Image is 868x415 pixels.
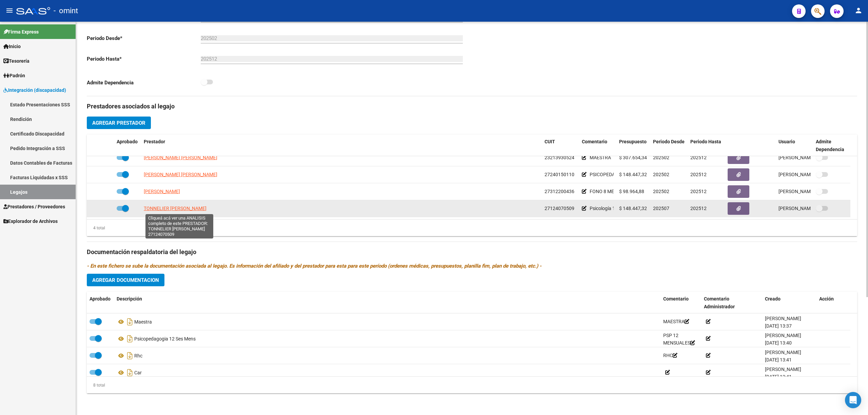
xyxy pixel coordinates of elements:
span: 23213930524 [545,155,574,160]
span: 202512 [690,172,707,177]
span: [PERSON_NAME] [765,367,801,372]
span: [PERSON_NAME] [765,316,801,321]
span: Tesorería [3,57,29,65]
div: Psicopedagogia 12 Ses Mens [117,333,658,344]
span: FONO 8 MES [590,189,617,194]
span: $ 98.964,88 [619,189,644,194]
div: Car [117,367,658,378]
span: PSP 12 MENSUALES [663,333,695,346]
datatable-header-cell: Acción [816,292,850,314]
span: Comentario [582,139,607,144]
span: 202502 [653,189,669,194]
span: 27312200436 [545,189,574,194]
span: Integración (discapacidad) [3,86,66,94]
datatable-header-cell: Descripción [114,292,660,314]
div: 8 total [87,381,105,389]
span: [DATE] 13:41 [765,357,792,362]
datatable-header-cell: Periodo Hasta [688,134,725,157]
i: Descargar documento [125,367,134,378]
h3: Prestadores asociados al legajo [87,102,857,111]
datatable-header-cell: Comentario [660,292,701,314]
datatable-header-cell: Usuario [776,134,813,157]
datatable-header-cell: CUIT [542,134,579,157]
div: Rhc [117,350,658,361]
span: Firma Express [3,28,39,36]
span: Psicología 12 x Mes [590,206,631,211]
span: [DATE] 13:40 [765,340,792,346]
span: Periodo Desde [653,139,685,144]
i: Descargar documento [125,333,134,344]
span: Periodo Hasta [690,139,721,144]
i: Descargar documento [125,316,134,327]
span: Descripción [117,296,142,302]
datatable-header-cell: Comentario [579,134,616,157]
span: Aprobado [117,139,138,144]
span: [DATE] 13:41 [765,374,792,379]
div: Maestra [117,316,658,327]
span: Inicio [3,43,21,50]
i: - En este fichero se sube la documentación asociada al legajo. Es información del afiliado y del ... [87,263,541,269]
datatable-header-cell: Admite Dependencia [813,134,850,157]
span: [PERSON_NAME] [PERSON_NAME] [144,155,217,160]
span: MAESTRA [590,155,611,160]
button: Agregar Prestador [87,117,151,129]
span: TONNELIER [PERSON_NAME] [144,206,206,211]
span: [PERSON_NAME] [DATE] [778,172,832,177]
span: Comentario Administrador [704,296,735,309]
span: $ 148.447,32 [619,206,647,211]
span: [PERSON_NAME] [144,189,180,194]
span: Comentario [663,296,689,302]
div: Open Intercom Messenger [845,392,861,408]
span: [PERSON_NAME] [765,333,801,338]
span: [PERSON_NAME] [PERSON_NAME] [144,172,217,177]
datatable-header-cell: Presupuesto [616,134,650,157]
span: [PERSON_NAME] [765,350,801,355]
span: 202502 [653,172,669,177]
span: Acción [819,296,834,302]
i: Descargar documento [125,350,134,361]
datatable-header-cell: Periodo Desde [650,134,688,157]
span: 202512 [690,155,707,160]
datatable-header-cell: Aprobado [114,134,141,157]
span: 27124070509 [545,206,574,211]
span: Padrón [3,72,25,79]
datatable-header-cell: Prestador [141,134,542,157]
span: - omint [54,3,78,18]
span: [PERSON_NAME] [DATE] [778,155,832,160]
span: CUIT [545,139,555,144]
span: $ 148.447,32 [619,172,647,177]
mat-icon: person [854,6,863,15]
p: Admite Dependencia [87,79,201,86]
span: Prestador [144,139,165,144]
span: [PERSON_NAME] [DATE] [778,189,832,194]
span: Aprobado [90,296,111,302]
span: $ 307.654,34 [619,155,647,160]
span: RHC [663,353,677,358]
span: Explorador de Archivos [3,217,58,225]
span: Agregar Prestador [92,120,145,126]
div: 4 total [87,224,105,232]
h3: Documentación respaldatoria del legajo [87,247,857,257]
datatable-header-cell: Aprobado [87,292,114,314]
span: [DATE] 13:37 [765,323,792,329]
span: 202507 [653,206,669,211]
mat-icon: menu [5,6,14,15]
span: Creado [765,296,781,302]
span: 202512 [690,189,707,194]
span: PSICOPEDAG 12 SES MENSUALES [590,172,662,177]
span: MAESTRA [663,319,689,324]
p: Periodo Hasta [87,55,201,63]
span: 202502 [653,155,669,160]
span: Agregar Documentacion [92,277,159,283]
span: Admite Dependencia [816,139,844,152]
datatable-header-cell: Comentario Administrador [701,292,762,314]
span: Prestadores / Proveedores [3,203,65,210]
span: 202512 [690,206,707,211]
span: Presupuesto [619,139,647,144]
span: Usuario [778,139,795,144]
span: 27240150110 [545,172,574,177]
p: Periodo Desde [87,35,201,42]
datatable-header-cell: Creado [762,292,816,314]
button: Agregar Documentacion [87,274,164,286]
